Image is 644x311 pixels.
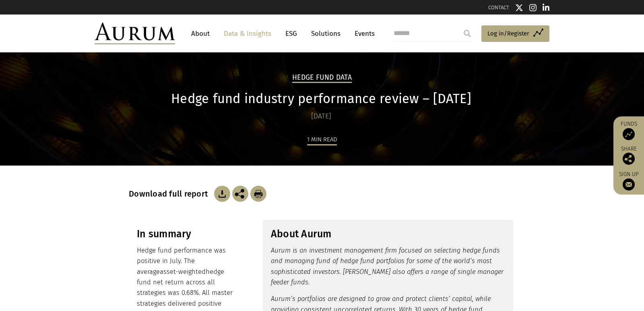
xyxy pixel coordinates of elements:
[95,23,175,44] img: Aurum
[187,26,214,41] a: About
[623,153,635,165] img: Share this post
[129,91,513,107] h1: Hedge fund industry performance review – [DATE]
[617,120,640,140] a: Funds
[271,228,505,240] h3: About Aurum
[488,4,509,10] a: CONTACT
[307,135,337,145] div: 1 min read
[307,26,345,41] a: Solutions
[623,128,635,140] img: Access Funds
[623,178,635,191] img: Sign up to our newsletter
[459,25,475,41] input: Submit
[250,186,266,202] img: Download Article
[351,26,375,41] a: Events
[129,111,513,122] div: [DATE]
[529,4,537,12] img: Instagram icon
[617,146,640,165] div: Share
[281,26,301,41] a: ESG
[220,26,275,41] a: Data & Insights
[232,186,248,202] img: Share this post
[129,189,212,199] h3: Download full report
[137,228,237,240] h3: In summary
[160,268,206,276] span: asset-weighted
[271,247,504,286] em: Aurum is an investment management firm focused on selecting hedge funds and managing fund of hedg...
[481,25,549,42] a: Log in/Register
[617,171,640,191] a: Sign up
[214,186,230,202] img: Download Article
[292,73,352,83] h2: Hedge Fund Data
[515,4,523,12] img: Twitter icon
[543,4,550,12] img: Linkedin icon
[487,29,529,38] span: Log in/Register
